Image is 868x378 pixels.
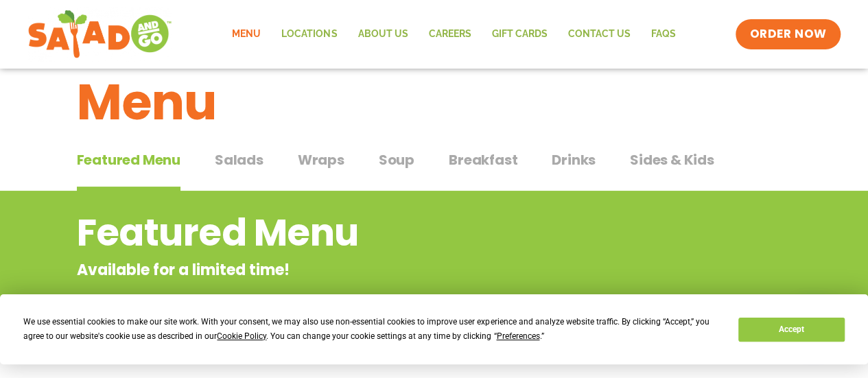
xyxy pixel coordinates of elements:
a: Contact Us [557,19,640,50]
span: Drinks [552,150,596,170]
h2: Featured Menu [77,205,681,261]
button: Accept [738,318,844,342]
span: Wraps [298,150,344,170]
span: Breakfast [449,150,517,170]
a: ORDER NOW [736,19,840,49]
span: Salads [215,150,263,170]
a: Careers [418,19,481,50]
div: We use essential cookies to make our site work. With your consent, we may also use non-essential ... [23,315,722,344]
span: Featured Menu [77,150,180,170]
a: About Us [347,19,418,50]
span: Soup [379,150,414,170]
a: GIFT CARDS [481,19,557,50]
span: Sides & Kids [630,150,714,170]
nav: Menu [222,19,685,50]
a: FAQs [640,19,685,50]
span: Preferences [496,331,539,341]
span: ORDER NOW [749,26,826,43]
img: new-SAG-logo-768×292 [27,7,172,62]
a: Locations [271,19,347,50]
div: Tabbed content [77,145,792,191]
a: Menu [222,19,271,50]
h1: Menu [77,65,792,139]
span: Cookie Policy [217,331,266,341]
p: Available for a limited time! [77,259,681,281]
